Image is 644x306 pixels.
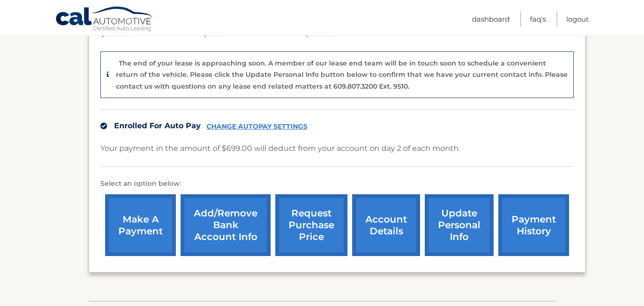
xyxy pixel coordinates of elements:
[275,194,347,256] a: request purchase price
[498,194,569,256] a: payment history
[100,178,574,190] p: Select an option below:
[114,121,201,130] span: Enrolled For Auto Pay
[566,11,589,27] a: Logout
[425,194,494,256] a: update personal info
[105,194,176,256] a: make a payment
[116,59,568,91] p: The end of your lease is approaching soon. A member of our lease end team will be in touch soon t...
[206,123,307,131] a: CHANGE AUTOPAY SETTINGS
[55,6,154,33] a: Cal Automotive
[100,142,460,155] p: Your payment in the amount of $699.00 will deduct from your account on day 2 of each month.
[472,11,510,27] a: Dashboard
[352,194,420,256] a: account details
[530,11,546,27] a: FAQ's
[181,194,271,256] a: Add/Remove bank account info
[100,123,107,129] img: check.svg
